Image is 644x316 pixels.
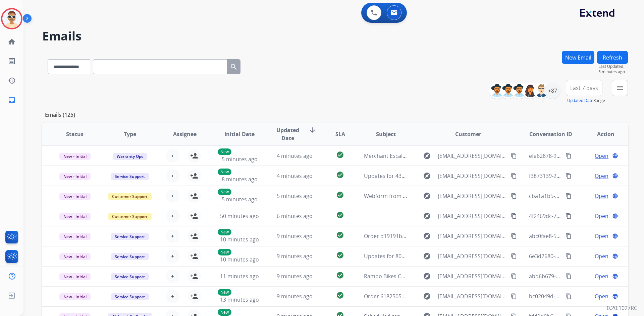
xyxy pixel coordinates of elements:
[171,192,174,200] span: +
[66,130,84,138] span: Status
[336,271,344,279] mat-icon: check_circle
[438,212,507,220] span: [EMAIL_ADDRESS][DOMAIN_NAME]
[220,256,259,263] span: 10 minutes ago
[190,252,198,260] mat-icon: person_add
[171,272,174,280] span: +
[612,293,618,299] mat-icon: language
[376,130,396,138] span: Subject
[529,273,632,280] span: abd6b679-aee4-4166-8a6f-91035a548131
[423,192,431,200] mat-icon: explore
[438,172,507,180] span: [EMAIL_ADDRESS][DOMAIN_NAME]
[567,98,605,103] span: Range
[566,213,572,219] mat-icon: content_copy
[277,273,313,280] span: 9 minutes ago
[111,273,149,280] span: Service Support
[108,213,152,220] span: Customer Support
[166,189,179,203] button: +
[566,233,572,239] mat-icon: content_copy
[277,293,313,300] span: 9 minutes ago
[566,80,602,96] button: Last 7 days
[544,83,560,99] div: +87
[438,272,507,280] span: [EMAIL_ADDRESS][DOMAIN_NAME]
[612,213,618,219] mat-icon: language
[566,273,572,279] mat-icon: content_copy
[595,292,608,300] span: Open
[364,152,497,160] span: Merchant Escalation Notification for Request 658026
[166,290,179,303] button: +
[190,292,198,300] mat-icon: person_add
[595,192,608,200] span: Open
[190,212,198,220] mat-icon: person_add
[529,172,631,180] span: f3873139-21ec-427d-861e-6136b2e2bc3a
[438,192,507,200] span: [EMAIL_ADDRESS][DOMAIN_NAME]
[222,155,258,163] span: 5 minutes ago
[566,253,572,259] mat-icon: content_copy
[166,209,179,223] button: +
[218,309,231,316] p: New
[423,292,431,300] mat-icon: explore
[566,173,572,179] mat-icon: content_copy
[423,172,431,180] mat-icon: explore
[59,213,91,220] span: New - Initial
[113,153,147,160] span: Warranty Ops
[336,171,344,179] mat-icon: check_circle
[190,272,198,280] mat-icon: person_add
[438,152,507,160] span: [EMAIL_ADDRESS][DOMAIN_NAME]
[529,152,631,160] span: efa62878-9ca4-4893-ab80-5607b143437c
[190,152,198,160] mat-icon: person_add
[111,293,149,300] span: Service Support
[59,233,91,240] span: New - Initial
[336,231,344,239] mat-icon: check_circle
[166,249,179,263] button: +
[562,51,594,64] button: New Email
[336,211,344,219] mat-icon: check_circle
[166,229,179,243] button: +
[277,192,313,200] span: 5 minutes ago
[511,293,517,299] mat-icon: content_copy
[529,293,631,300] span: bc02049d-88d5-4fc8-9905-1ea2643b52c4
[511,253,517,259] mat-icon: content_copy
[566,293,572,299] mat-icon: content_copy
[218,229,231,235] p: New
[511,193,517,199] mat-icon: content_copy
[423,272,431,280] mat-icon: explore
[166,270,179,283] button: +
[218,169,231,175] p: New
[438,232,507,240] span: [EMAIL_ADDRESS][DOMAIN_NAME]
[111,253,149,260] span: Service Support
[171,232,174,240] span: +
[595,252,608,260] span: Open
[59,293,91,300] span: New - Initial
[222,196,258,203] span: 5 minutes ago
[336,251,344,259] mat-icon: check_circle
[190,192,198,200] mat-icon: person_add
[511,153,517,159] mat-icon: content_copy
[108,193,152,200] span: Customer Support
[529,212,628,220] span: 4f2469dc-7ef0-416b-9bfa-82d4124acbcf
[111,233,149,240] span: Service Support
[173,130,197,138] span: Assignee
[529,252,633,260] span: 6e3d2680-47da-4d76-83c7-d7c1ecd5d4c5
[220,273,259,280] span: 11 minutes ago
[612,253,618,259] mat-icon: language
[612,193,618,199] mat-icon: language
[607,304,637,312] p: 0.20.1027RC
[273,126,303,142] span: Updated Date
[567,98,593,103] button: Updated Date
[423,252,431,260] mat-icon: explore
[222,176,258,183] span: 8 minutes ago
[124,130,136,138] span: Type
[190,172,198,180] mat-icon: person_add
[224,130,255,138] span: Initial Date
[423,232,431,240] mat-icon: explore
[612,173,618,179] mat-icon: language
[171,212,174,220] span: +
[616,84,624,92] mat-icon: menu
[220,212,259,220] span: 50 minutes ago
[171,252,174,260] span: +
[336,191,344,199] mat-icon: check_circle
[511,213,517,219] mat-icon: content_copy
[335,130,345,138] span: SLA
[308,126,316,134] mat-icon: arrow_downward
[423,212,431,220] mat-icon: explore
